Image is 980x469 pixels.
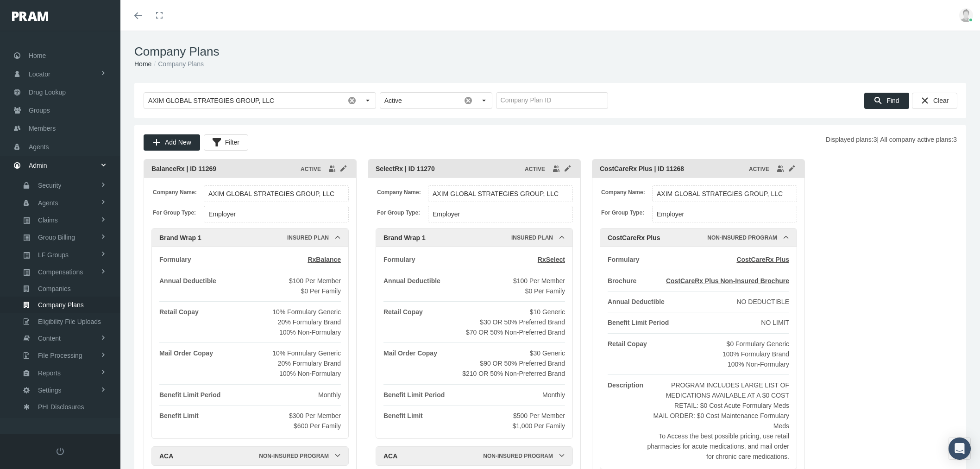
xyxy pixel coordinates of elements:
[327,163,338,174] div: group
[278,360,341,367] span: 20% Formulary Brand
[466,329,565,336] span: $70 OR 50% Non-Preferred Brand
[601,209,652,217] span: For Group Type:
[551,163,562,174] div: group
[272,308,341,316] span: 10% Formulary Generic
[38,314,101,330] span: Eligibility File Uploads
[953,136,957,143] b: 3
[287,228,334,247] div: Insured Plan
[301,287,341,295] span: $0 Per Family
[513,277,565,285] span: $100 Per Member
[279,370,341,377] span: 100% Non-Formulary
[38,399,84,415] span: PHI Disclosures
[308,256,341,263] span: RxBalance
[530,308,565,316] span: $10 Generic
[29,83,66,101] span: Drug Lookup
[483,447,559,465] div: Non-Insured Program
[601,188,652,197] span: Company Name:
[289,412,341,419] span: $300 Per Member
[383,276,440,296] div: Annual Deductible
[736,298,789,305] span: NO DEDUCTIBLE
[279,329,341,336] span: 100% Non-Formulary
[666,277,789,285] span: CostCareRx Plus Non-Insured Brochure
[608,339,647,369] div: Retail Copay
[134,60,151,68] a: Home
[318,391,341,399] span: Monthly
[775,163,786,174] div: group
[204,134,248,151] div: Filter
[608,228,707,247] div: CostCareRx Plus
[512,422,565,430] span: $1,000 Per Family
[12,12,48,21] img: PRAM_20_x_78.png
[608,380,643,462] div: Description
[38,229,75,245] span: Group Billing
[38,247,69,263] span: LF Groups
[29,65,50,83] span: Locator
[29,138,49,156] span: Agents
[153,188,204,197] span: Company Name:
[383,307,423,337] div: Retail Copay
[151,59,204,69] li: Company Plans
[462,370,565,377] span: $210 OR 50% Non-Preferred Brand
[289,277,341,285] span: $100 Per Member
[608,276,636,286] div: Brochure
[165,139,191,146] span: Add New
[159,276,216,296] div: Annual Deductible
[144,134,200,151] div: Add New
[29,157,47,174] span: Admin
[538,256,565,263] span: RxSelect
[933,97,949,104] span: Clear
[29,47,46,64] span: Home
[530,349,565,357] span: $30 Generic
[377,209,428,217] span: For Group Type:
[383,447,483,465] div: ACA
[29,101,50,119] span: Groups
[786,163,797,174] div: edit
[886,97,899,104] span: Find
[159,348,213,379] div: Mail Order Copay
[38,195,58,211] span: Agents
[360,93,376,108] div: Select
[278,318,341,326] span: 20% Formulary Brand
[338,163,349,174] div: edit
[159,390,220,400] div: Benefit Limit Period
[377,188,428,197] span: Company Name:
[525,287,565,295] span: $0 Per Family
[153,209,204,217] span: For Group Type:
[301,166,327,172] span: ACTIVE
[480,360,565,367] span: $90 OR 50% Preferred Brand
[608,317,669,328] div: Benefit Limit Period
[728,361,789,368] span: 100% Non-Formulary
[912,93,957,109] div: Clear
[736,256,789,263] span: CostCareRx Plus
[727,340,789,348] span: $0 Formulary Generic
[151,159,301,178] div: BalanceRx | ID 11269
[38,177,62,193] span: Security
[826,134,957,151] span: Displayed plans: | All company active plans:
[38,365,61,381] span: Reports
[134,44,966,59] h1: Company Plans
[873,136,877,143] b: 3
[722,350,789,358] span: 100% Formulary Brand
[159,411,199,431] div: Benefit Limit
[38,281,71,297] span: Companies
[383,348,437,379] div: Mail Order Copay
[562,163,573,174] div: edit
[707,228,783,247] div: Non-Insured Program
[159,254,191,265] div: Formulary
[383,254,415,265] div: Formulary
[542,391,565,399] span: Monthly
[38,212,58,228] span: Claims
[38,264,83,280] span: Compensations
[608,297,665,307] div: Annual Deductible
[949,437,971,460] div: Open Intercom Messenger
[29,120,56,137] span: Members
[376,159,525,178] div: SelectRx | ID 11270
[225,139,239,146] span: Filter
[511,228,559,247] div: Insured Plan
[608,254,639,265] div: Formulary
[383,390,445,400] div: Benefit Limit Period
[159,228,287,247] div: Brand Wrap 1
[159,447,259,465] div: ACA
[525,166,551,172] span: ACTIVE
[761,319,789,326] span: NO LIMIT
